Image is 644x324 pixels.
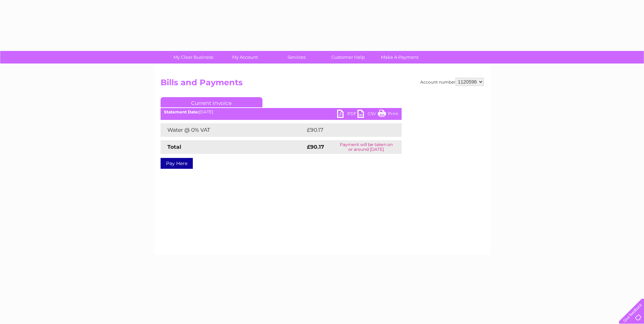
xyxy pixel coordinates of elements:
a: Customer Help [320,51,376,64]
a: Make A Payment [372,51,428,64]
a: Pay Here [161,158,193,169]
a: Print [378,110,398,120]
a: Current Invoice [161,97,262,107]
div: Account number [420,78,484,86]
a: My Clear Business [165,51,221,64]
div: [DATE] [161,110,402,114]
a: My Account [217,51,273,64]
td: Water @ 0% VAT [161,123,305,137]
a: CSV [357,110,378,120]
a: Services [269,51,325,64]
h2: Bills and Payments [161,78,484,91]
td: Payment will be taken on or around [DATE] [331,140,402,154]
strong: £90.17 [307,144,324,150]
td: £90.17 [305,123,387,137]
strong: Total [167,144,181,150]
b: Statement Date: [164,109,199,114]
a: PDF [337,110,357,120]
